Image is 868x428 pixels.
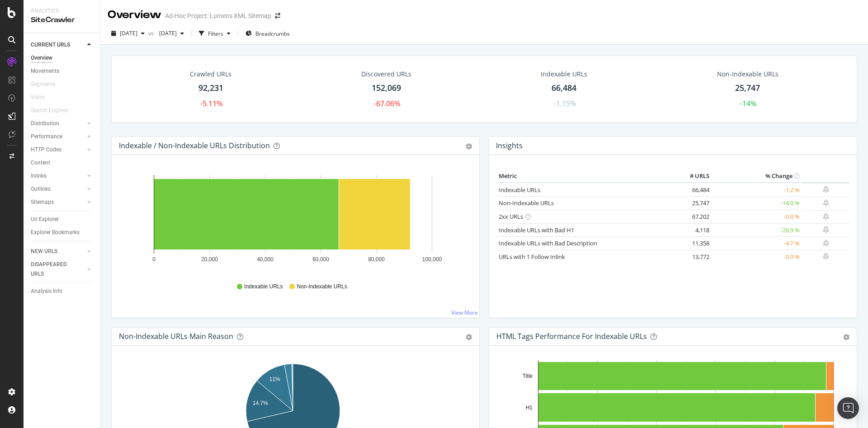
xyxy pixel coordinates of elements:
div: Visits [31,93,44,102]
div: Overview [108,7,161,23]
text: 14.7% [253,400,268,406]
td: 66,484 [675,183,712,197]
a: Content [31,158,94,168]
a: Segments [31,80,64,89]
td: -4.7 % [712,237,802,250]
a: Indexable URLs with Bad Description [499,239,597,247]
text: H1 [526,404,533,411]
td: 11,358 [675,237,712,250]
text: 20,000 [201,256,218,263]
span: 2025 Jul. 3rd [156,29,177,37]
div: HTTP Codes [31,145,61,155]
text: 0 [152,256,156,263]
td: 25,747 [675,197,712,210]
td: -1.2 % [712,183,802,197]
text: 60,000 [312,256,329,263]
div: -1.15% [554,99,576,109]
div: bell-plus [823,186,829,193]
div: Url Explorer [31,215,59,224]
a: URLs with 1 Follow Inlink [499,253,565,261]
a: Inlinks [31,171,85,181]
div: bell-plus [823,226,829,233]
div: arrow-right-arrow-left [275,13,280,19]
span: Non-Indexable URLs [297,283,347,291]
a: Outlinks [31,184,85,194]
text: 11% [269,376,280,382]
td: 67,202 [675,210,712,224]
div: SiteCrawler [31,15,93,25]
div: Non-Indexable URLs [717,70,778,79]
a: CURRENT URLS [31,40,85,50]
span: Breadcrumbs [255,30,290,38]
span: vs [148,29,156,37]
div: Indexable URLs [541,70,587,79]
a: HTTP Codes [31,145,85,155]
td: -0.8 % [712,210,802,224]
div: Analytics [31,7,93,15]
a: Overview [31,53,94,63]
a: Non-Indexable URLs [499,199,554,207]
div: -14% [740,99,757,109]
div: 152,069 [372,82,401,94]
div: gear [466,334,472,340]
div: CURRENT URLS [31,40,70,50]
div: Performance [31,132,62,141]
th: Metric [496,169,675,183]
span: 2025 Sep. 12th [120,29,137,37]
div: Crawled URLs [190,70,231,79]
div: NEW URLS [31,247,57,256]
td: -14.0 % [712,197,802,210]
div: Inlinks [31,171,47,181]
button: [DATE] [156,26,188,41]
text: 100,000 [422,256,442,263]
div: Ad-Hoc Project: Lumens XML Sitemap [165,11,271,20]
div: HTML Tags Performance for Indexable URLs [496,332,647,341]
div: -5.11% [200,99,223,109]
a: 2xx URLs [499,212,523,221]
div: Non-Indexable URLs Main Reason [119,332,233,341]
a: NEW URLS [31,247,85,256]
th: % Change [712,169,802,183]
a: Analysis Info [31,287,94,296]
td: -26.9 % [712,223,802,237]
text: 80,000 [368,256,385,263]
div: Movements [31,66,59,76]
td: -0.9 % [712,250,802,263]
td: 4,118 [675,223,712,237]
button: Breadcrumbs [242,26,293,41]
div: Explorer Bookmarks [31,228,80,237]
text: 40,000 [257,256,274,263]
text: Title [523,373,533,379]
div: Segments [31,80,55,89]
div: Analysis Info [31,287,62,296]
a: View More [451,309,478,316]
svg: A chart. [119,169,467,274]
div: DISAPPEARED URLS [31,260,76,279]
a: Explorer Bookmarks [31,228,94,237]
div: Sitemaps [31,198,54,207]
a: Url Explorer [31,215,94,224]
a: Visits [31,93,53,102]
a: Indexable URLs with Bad H1 [499,226,574,234]
div: Search Engines [31,106,68,115]
div: Filters [208,30,223,38]
div: 66,484 [552,82,576,94]
div: Open Intercom Messenger [837,397,859,419]
div: bell-plus [823,199,829,207]
div: 92,231 [198,82,223,94]
a: Search Engines [31,106,77,115]
a: Distribution [31,119,85,128]
button: Filters [195,26,234,41]
a: Movements [31,66,94,76]
a: Indexable URLs [499,186,540,194]
div: Overview [31,53,52,63]
div: gear [843,334,849,340]
div: bell-plus [823,253,829,260]
div: Content [31,158,50,168]
a: Performance [31,132,85,141]
div: gear [466,143,472,150]
div: Indexable / Non-Indexable URLs Distribution [119,141,270,150]
td: 13,772 [675,250,712,263]
th: # URLS [675,169,712,183]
